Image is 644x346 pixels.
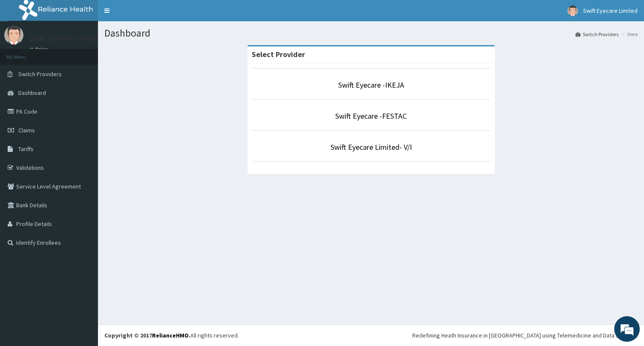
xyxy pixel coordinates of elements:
[619,31,638,38] li: Here
[412,331,638,340] div: Redefining Heath Insurance in [GEOGRAPHIC_DATA] using Telemedicine and Data Science!
[104,28,638,39] h1: Dashboard
[30,46,50,52] a: Online
[18,126,35,134] span: Claims
[18,145,34,153] span: Tariffs
[104,332,190,339] strong: Copyright © 2017 .
[252,49,305,59] strong: Select Provider
[338,80,404,90] a: Swift Eyecare -IKEJA
[575,31,618,38] a: Switch Providers
[331,142,412,152] a: Swift Eyecare Limited- V/I
[30,34,101,42] p: Swift Eyecare Limited
[583,7,638,14] span: Swift Eyecare Limited
[4,26,23,45] img: User Image
[152,332,189,339] a: RelianceHMO
[335,111,407,121] a: Swift Eyecare -FESTAC
[18,89,46,97] span: Dashboard
[567,6,578,16] img: User Image
[98,324,644,346] footer: All rights reserved.
[18,70,62,78] span: Switch Providers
